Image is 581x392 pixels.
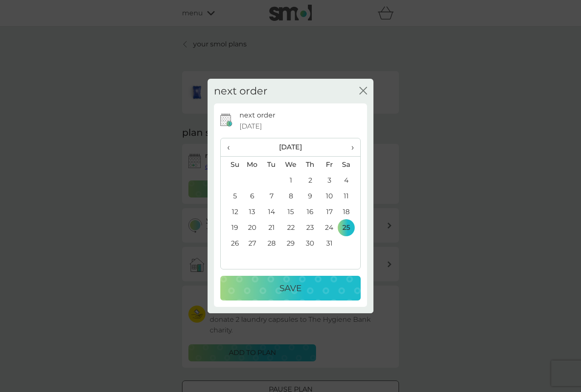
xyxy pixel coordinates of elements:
td: 16 [301,204,320,220]
td: 27 [242,235,262,251]
td: 24 [320,220,339,235]
td: 19 [221,220,242,235]
td: 31 [320,235,339,251]
td: 4 [339,172,360,188]
th: Th [301,157,320,173]
td: 6 [242,188,262,204]
th: Sa [339,157,360,173]
td: 5 [221,188,242,204]
td: 1 [281,172,301,188]
td: 2 [301,172,320,188]
td: 25 [339,220,360,235]
td: 22 [281,220,301,235]
td: 20 [242,220,262,235]
td: 18 [339,204,360,220]
td: 29 [281,235,301,251]
button: Save [220,276,361,300]
th: We [281,157,301,173]
td: 12 [221,204,242,220]
th: [DATE] [242,138,339,157]
td: 15 [281,204,301,220]
span: › [345,138,354,156]
td: 26 [221,235,242,251]
td: 9 [301,188,320,204]
td: 30 [301,235,320,251]
td: 11 [339,188,360,204]
th: Mo [242,157,262,173]
h2: next order [214,85,268,97]
td: 10 [320,188,339,204]
td: 13 [242,204,262,220]
button: close [359,87,367,96]
td: 17 [320,204,339,220]
td: 28 [262,235,281,251]
span: [DATE] [239,121,262,132]
th: Tu [262,157,281,173]
td: 21 [262,220,281,235]
p: next order [239,110,275,121]
td: 3 [320,172,339,188]
p: Save [279,281,302,295]
th: Su [221,157,242,173]
th: Fr [320,157,339,173]
span: ‹ [227,138,236,156]
td: 23 [301,220,320,235]
td: 14 [262,204,281,220]
td: 8 [281,188,301,204]
td: 7 [262,188,281,204]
